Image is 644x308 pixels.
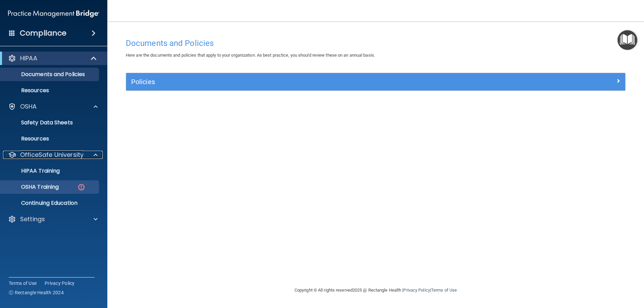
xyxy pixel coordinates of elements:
p: Resources [4,87,96,94]
a: HIPAA [8,54,97,62]
a: Privacy Policy [403,288,430,293]
a: Policies [131,76,620,87]
a: Terms of Use [431,288,457,293]
img: PMB logo [8,7,99,20]
button: Open Resource Center [618,30,637,50]
span: Ⓒ Rectangle Health 2024 [9,289,64,296]
p: HIPAA [20,54,37,62]
p: Documents and Policies [4,71,96,78]
a: OSHA [8,103,98,111]
p: OfficeSafe University [20,151,84,159]
h4: Documents and Policies [126,39,626,48]
p: OSHA Training [4,184,59,190]
p: OSHA [20,103,37,111]
p: Continuing Education [4,200,96,206]
span: Here are the documents and policies that apply to your organization. As best practice, you should... [126,53,375,58]
p: HIPAA Training [4,168,60,174]
a: Settings [8,215,98,223]
div: Copyright © All rights reserved 2025 @ Rectangle Health | | [253,280,498,301]
p: Resources [4,135,96,142]
img: danger-circle.6113f641.png [77,183,86,191]
a: Terms of Use [9,280,37,287]
h5: Policies [131,78,495,85]
p: Settings [20,215,45,223]
h4: Compliance [20,28,66,38]
a: OfficeSafe University [8,151,98,159]
p: Safety Data Sheets [4,119,96,126]
a: Privacy Policy [45,280,75,287]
